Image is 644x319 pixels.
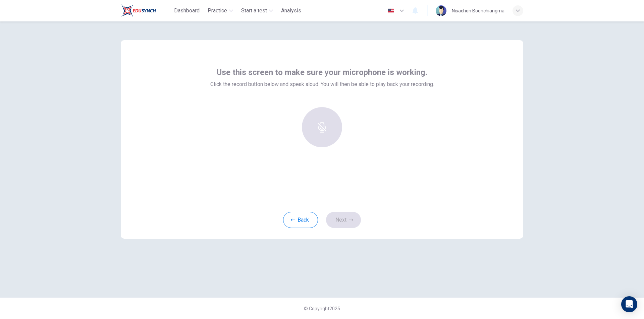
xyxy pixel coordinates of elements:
[171,5,202,17] button: Dashboard
[210,80,434,88] span: Click the record button below and speak aloud. You will then be able to play back your recording.
[452,7,504,15] div: Nisachon Boonchiangma
[387,8,395,13] img: en
[436,5,446,16] img: Profile picture
[217,67,427,78] span: Use this screen to make sure your microphone is working.
[283,212,318,228] button: Back
[241,7,267,15] span: Start a test
[621,296,637,312] div: Open Intercom Messenger
[121,4,171,17] a: Train Test logo
[304,306,340,311] span: © Copyright 2025
[238,5,276,17] button: Start a test
[208,7,227,15] span: Practice
[121,4,156,17] img: Train Test logo
[278,5,304,17] button: Analysis
[205,5,236,17] button: Practice
[174,7,200,15] span: Dashboard
[281,7,301,15] span: Analysis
